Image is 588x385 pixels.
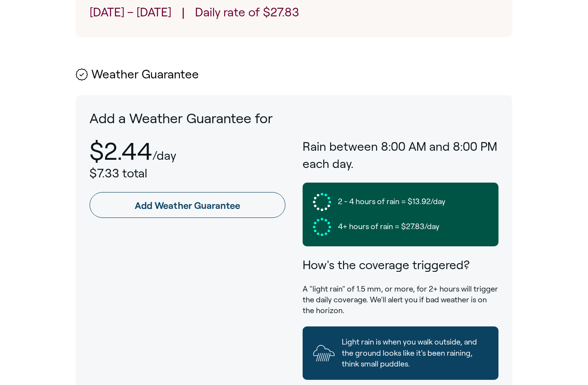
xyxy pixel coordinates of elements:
[76,68,512,81] h2: Weather Guarantee
[342,337,488,369] span: Light rain is when you walk outside, and the ground looks like it's been raining, think small pud...
[182,4,185,23] span: |
[338,221,439,232] span: 4+ hours of rain = $27.83/day
[303,284,498,317] p: A "light rain" of 1.5 mm, or more, for 2+ hours will trigger the daily coverage. We'll alert you ...
[90,192,285,218] a: Add Weather Guarantee
[195,4,299,23] p: Daily rate of $27.83
[152,149,176,162] p: /day
[303,138,498,172] h3: Rain between 8:00 AM and 8:00 PM each day.
[90,109,498,128] p: Add a Weather Guarantee for
[90,167,147,180] span: $7.33 total
[90,138,152,165] p: $2.44
[90,4,171,23] p: [DATE] – [DATE]
[303,257,498,273] h3: How's the coverage triggered?
[338,196,446,207] span: 2 - 4 hours of rain = $13.92/day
